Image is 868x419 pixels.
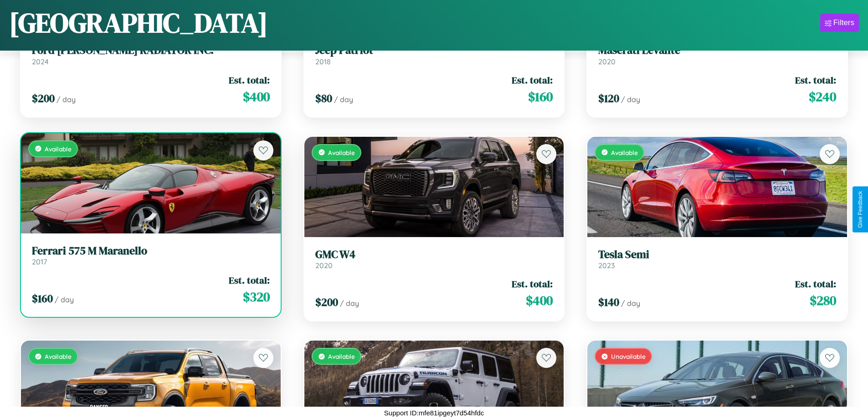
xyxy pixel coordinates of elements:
span: Unavailable [611,352,646,360]
span: / day [56,95,76,104]
h3: Jeep Patriot [315,44,553,57]
span: Available [45,145,72,153]
a: Ford [PERSON_NAME] RADIATOR INC.2024 [32,44,270,66]
a: Ferrari 575 M Maranello2017 [32,244,270,267]
span: / day [621,95,640,104]
span: $ 200 [315,295,338,310]
span: Est. total: [512,277,553,290]
h1: [GEOGRAPHIC_DATA] [9,4,268,41]
span: 2018 [315,57,331,66]
span: $ 160 [32,291,53,306]
div: Give Feedback [857,191,863,228]
h3: Ford [PERSON_NAME] RADIATOR INC. [32,44,270,57]
span: Available [328,352,355,360]
span: 2020 [598,57,616,66]
h3: Tesla Semi [598,248,836,261]
div: Filters [833,18,854,27]
span: 2024 [32,57,49,66]
span: / day [340,299,359,308]
h3: Ferrari 575 M Maranello [32,244,270,258]
span: Est. total: [795,277,836,290]
p: Support ID: mfe81ipgeyt7d54hfdc [384,407,484,419]
span: 2017 [32,257,47,266]
span: / day [334,95,353,104]
h3: Maserati Levante [598,44,836,57]
span: $ 200 [32,91,55,106]
span: Est. total: [795,73,836,87]
span: $ 280 [810,291,836,310]
span: $ 400 [526,291,553,310]
a: Tesla Semi2023 [598,248,836,270]
span: Available [45,352,72,360]
span: 2020 [315,261,333,270]
h3: GMC W4 [315,248,553,261]
span: $ 80 [315,91,332,106]
span: Est. total: [229,274,270,287]
span: / day [55,295,74,304]
span: $ 120 [598,91,619,106]
span: $ 400 [243,88,270,106]
a: GMC W42020 [315,248,553,270]
span: $ 140 [598,295,619,310]
span: Available [328,149,355,156]
span: $ 240 [809,88,836,106]
a: Jeep Patriot2018 [315,44,553,66]
span: Est. total: [512,73,553,87]
span: $ 320 [243,288,270,306]
button: Filters [820,14,859,32]
span: Est. total: [229,73,270,87]
a: Maserati Levante2020 [598,44,836,66]
span: / day [621,299,640,308]
span: $ 160 [528,88,553,106]
span: 2023 [598,261,615,270]
span: Available [611,149,638,156]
